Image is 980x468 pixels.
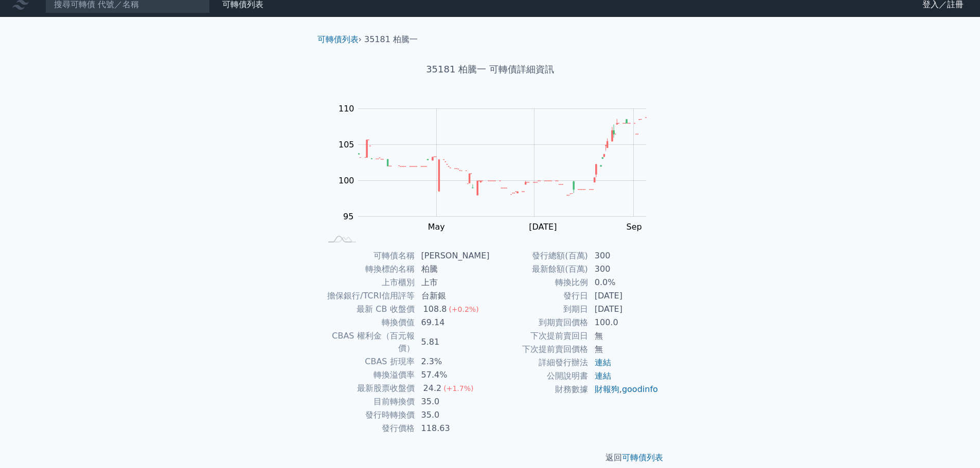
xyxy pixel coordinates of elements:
[443,384,473,392] span: (+1.7%)
[322,263,415,276] td: 轉換標的名稱
[490,329,589,343] td: 下次提前賣回日
[415,329,490,355] td: 5.81
[338,104,354,114] tspan: 110
[490,276,589,289] td: 轉換比例
[929,419,980,468] iframe: Chat Widget
[421,382,444,395] div: 24.2
[595,371,611,381] a: 連結
[589,343,659,356] td: 無
[490,289,589,303] td: 發行日
[627,222,642,232] tspan: Sep
[490,343,589,356] td: 下次提前賣回價格
[589,329,659,343] td: 無
[415,395,490,408] td: 35.0
[322,289,415,303] td: 擔保銀行/TCRI信用評等
[589,383,659,396] td: ,
[322,408,415,422] td: 發行時轉換價
[322,395,415,408] td: 目前轉換價
[415,368,490,382] td: 57.4%
[322,303,415,316] td: 最新 CB 收盤價
[415,316,490,329] td: 69.14
[322,422,415,435] td: 發行價格
[322,382,415,395] td: 最新股票收盤價
[317,34,359,44] a: 可轉債列表
[421,303,449,315] div: 108.8
[589,303,659,316] td: [DATE]
[428,222,445,232] tspan: May
[595,384,619,394] a: 財報狗
[415,422,490,435] td: 118.63
[322,368,415,382] td: 轉換溢價率
[490,356,589,369] td: 詳細發行辦法
[595,358,611,367] a: 連結
[322,276,415,289] td: 上市櫃別
[309,62,671,77] h1: 35181 柏騰一 可轉債詳細資訊
[589,263,659,276] td: 300
[415,263,490,276] td: 柏騰
[529,222,557,232] tspan: [DATE]
[589,276,659,289] td: 0.0%
[364,33,418,46] li: 35181 柏騰一
[358,118,646,195] g: Series
[415,355,490,368] td: 2.3%
[333,104,662,232] g: Chart
[415,408,490,422] td: 35.0
[338,176,354,185] tspan: 100
[490,263,589,276] td: 最新餘額(百萬)
[415,289,490,303] td: 台新銀
[415,249,490,263] td: [PERSON_NAME]
[490,369,589,383] td: 公開說明書
[589,289,659,303] td: [DATE]
[622,453,663,462] a: 可轉債列表
[589,316,659,329] td: 100.0
[449,305,478,313] span: (+0.2%)
[309,452,671,464] p: 返回
[490,383,589,396] td: 財務數據
[622,384,658,394] a: goodinfo
[929,419,980,468] div: 聊天小工具
[317,33,362,46] li: ›
[415,276,490,289] td: 上市
[322,329,415,355] td: CBAS 權利金（百元報價）
[343,212,353,221] tspan: 95
[589,249,659,263] td: 300
[322,316,415,329] td: 轉換價值
[490,249,589,263] td: 發行總額(百萬)
[338,140,354,149] tspan: 105
[490,303,589,316] td: 到期日
[322,249,415,263] td: 可轉債名稱
[322,355,415,368] td: CBAS 折現率
[490,316,589,329] td: 到期賣回價格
